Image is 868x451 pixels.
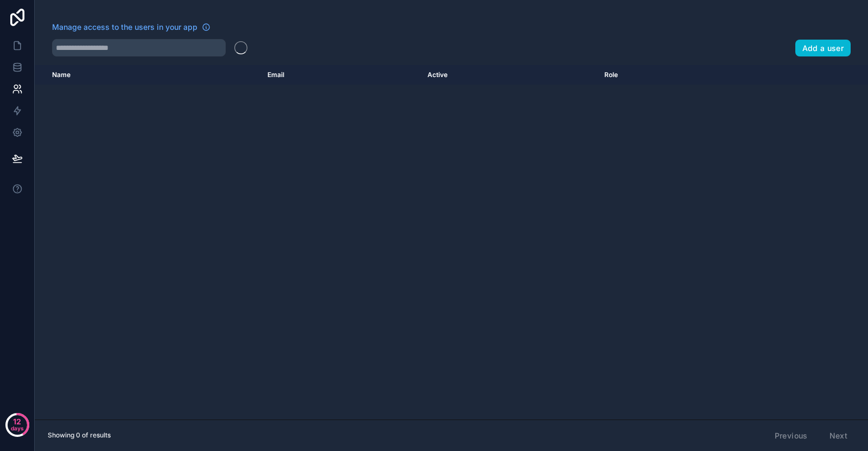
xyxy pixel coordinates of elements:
[35,65,868,420] div: scrollable content
[261,65,420,85] th: Email
[52,22,197,33] span: Manage access to the users in your app
[35,65,261,85] th: Name
[52,22,210,33] a: Manage access to the users in your app
[48,431,111,440] span: Showing 0 of results
[421,65,598,85] th: Active
[795,40,851,57] button: Add a user
[11,421,24,436] p: days
[598,65,740,85] th: Role
[13,416,21,427] p: 12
